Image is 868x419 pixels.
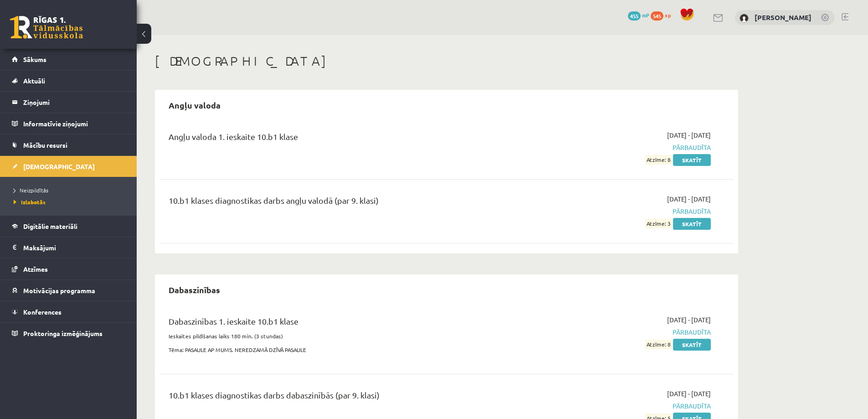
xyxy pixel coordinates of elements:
a: Rīgas 1. Tālmācības vidusskola [10,16,83,39]
a: Proktoringa izmēģinājums [12,323,125,344]
a: Maksājumi [12,237,125,258]
span: mP [642,11,649,19]
a: [DEMOGRAPHIC_DATA] [12,156,125,177]
span: 455 [628,11,641,21]
span: Mācību resursi [23,141,67,149]
a: Skatīt [673,154,711,166]
span: Sākums [23,55,46,63]
a: Motivācijas programma [12,280,125,301]
h2: Angļu valoda [159,94,230,116]
legend: Informatīvie ziņojumi [23,113,125,134]
span: [DATE] - [DATE] [667,389,711,398]
legend: Maksājumi [23,237,125,258]
p: Ieskaites pildīšanas laiks 180 min. (3 stundas) [169,332,525,340]
span: Konferences [23,308,62,316]
h2: Dabaszinības [159,279,229,300]
span: Atzīme: 8 [645,340,672,349]
div: Dabaszinības 1. ieskaite 10.b1 klase [169,315,525,332]
a: Sākums [12,49,125,70]
div: 10.b1 klases diagnostikas darbs dabaszinībās (par 9. klasi) [169,389,525,406]
span: Atzīme: 3 [645,219,672,228]
span: 545 [651,11,663,21]
a: Aktuāli [12,70,125,91]
span: Neizpildītās [14,186,48,194]
span: Pārbaudīta [539,143,711,152]
span: Izlabotās [14,198,46,206]
legend: Ziņojumi [23,92,125,113]
h1: [DEMOGRAPHIC_DATA] [155,53,738,69]
a: Skatīt [673,339,711,351]
a: Skatīt [673,218,711,230]
span: Pārbaudīta [539,207,711,216]
span: Proktoringa izmēģinājums [23,329,103,337]
a: Izlabotās [14,198,128,206]
a: Mācību resursi [12,134,125,155]
a: Digitālie materiāli [12,216,125,237]
span: Aktuāli [23,77,45,85]
a: Atzīmes [12,259,125,279]
img: Martins Birkmanis [740,14,749,23]
span: Motivācijas programma [23,286,95,295]
span: Pārbaudīta [539,327,711,337]
div: Angļu valoda 1. ieskaite 10.b1 klase [169,130,525,147]
a: Konferences [12,301,125,322]
a: 455 mP [628,11,649,19]
span: Atzīme: 8 [645,155,672,165]
div: 10.b1 klases diagnostikas darbs angļu valodā (par 9. klasi) [169,194,525,211]
span: Digitālie materiāli [23,222,77,230]
a: [PERSON_NAME] [755,13,812,22]
a: 545 xp [651,11,675,19]
span: Atzīmes [23,265,48,273]
span: xp [665,11,671,19]
span: [DATE] - [DATE] [667,130,711,140]
a: Ziņojumi [12,92,125,113]
span: [DATE] - [DATE] [667,315,711,325]
a: Neizpildītās [14,186,128,194]
a: Informatīvie ziņojumi [12,113,125,134]
span: [DATE] - [DATE] [667,194,711,204]
span: Pārbaudīta [539,401,711,411]
span: [DEMOGRAPHIC_DATA] [23,162,95,171]
p: Tēma: PASAULE AP MUMS. NEREDZAMĀ DZĪVĀ PASAULE [169,346,525,354]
